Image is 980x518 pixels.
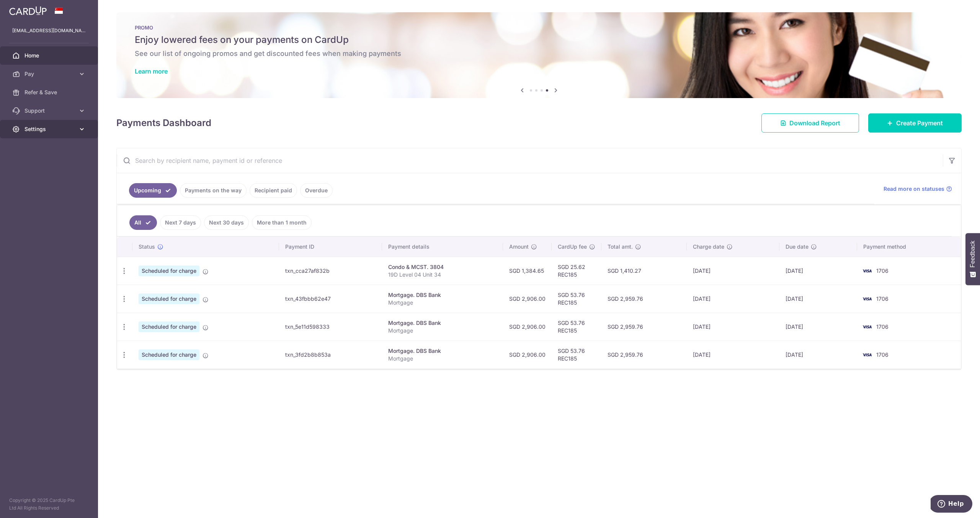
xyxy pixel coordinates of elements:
[693,243,724,251] span: Charge date
[876,267,889,274] span: 1706
[552,257,601,285] td: SGD 25.62 REC185
[388,291,497,299] div: Mortgage. DBS Bank
[139,266,199,276] span: Scheduled for charge
[135,34,943,46] h5: Enjoy lowered fees on your payments on CardUp
[279,237,382,257] th: Payment ID
[24,89,75,96] span: Refer & Save
[687,285,779,313] td: [DATE]
[687,341,779,369] td: [DATE]
[779,285,857,313] td: [DATE]
[388,355,497,362] p: Mortgage
[876,351,889,358] span: 1706
[135,25,943,31] p: PROMO
[129,183,177,198] a: Upcoming
[601,341,687,369] td: SGD 2,959.76
[135,49,943,58] h6: See our list of ongoing promos and get discounted fees when making payments
[601,257,687,285] td: SGD 1,410.27
[388,271,497,279] p: 19D Level 04 Unit 34
[509,243,529,251] span: Amount
[250,183,297,198] a: Recipient paid
[896,118,943,128] span: Create Payment
[789,118,840,128] span: Download Report
[9,6,47,15] img: CardUp
[608,243,633,251] span: Total amt.
[24,125,75,133] span: Settings
[884,185,952,193] a: Read more on statuses
[116,116,211,130] h4: Payments Dashboard
[204,215,249,230] a: Next 30 days
[388,263,497,271] div: Condo & MCST. 3804
[279,285,382,313] td: txn_43fbbb62e47
[135,67,168,75] a: Learn more
[279,313,382,341] td: txn_5e11d598333
[12,27,86,34] p: [EMAIL_ADDRESS][DOMAIN_NAME]
[857,237,961,257] th: Payment method
[876,295,889,302] span: 1706
[868,113,962,133] a: Create Payment
[786,243,808,251] span: Due date
[601,285,687,313] td: SGD 2,959.76
[965,233,980,285] button: Feedback - Show survey
[779,341,857,369] td: [DATE]
[24,52,75,59] span: Home
[388,299,497,307] p: Mortgage
[139,293,199,304] span: Scheduled for charge
[779,257,857,285] td: [DATE]
[279,257,382,285] td: txn_cca27af832b
[761,113,859,133] a: Download Report
[687,257,779,285] td: [DATE]
[180,183,247,198] a: Payments on the way
[601,313,687,341] td: SGD 2,959.76
[779,313,857,341] td: [DATE]
[117,148,943,173] input: Search by recipient name, payment id or reference
[931,495,972,514] iframe: Opens a widget where you can find more information
[388,347,497,355] div: Mortgage. DBS Bank
[388,319,497,327] div: Mortgage. DBS Bank
[279,341,382,369] td: txn_3fd2b8b853a
[139,321,199,332] span: Scheduled for charge
[859,322,875,331] img: Bank Card
[139,349,199,360] span: Scheduled for charge
[859,350,875,359] img: Bank Card
[382,237,503,257] th: Payment details
[503,341,552,369] td: SGD 2,906.00
[552,285,601,313] td: SGD 53.76 REC185
[503,285,552,313] td: SGD 2,906.00
[969,241,976,267] span: Feedback
[558,243,587,251] span: CardUp fee
[129,215,157,230] a: All
[503,257,552,285] td: SGD 1,384.65
[300,183,333,198] a: Overdue
[876,323,889,330] span: 1706
[24,107,75,115] span: Support
[388,327,497,334] p: Mortgage
[116,12,962,98] img: Latest Promos banner
[859,266,875,275] img: Bank Card
[687,313,779,341] td: [DATE]
[252,215,312,230] a: More than 1 month
[552,313,601,341] td: SGD 53.76 REC185
[139,243,155,251] span: Status
[552,341,601,369] td: SGD 53.76 REC185
[859,294,875,303] img: Bank Card
[160,215,201,230] a: Next 7 days
[24,70,75,78] span: Pay
[884,185,944,193] span: Read more on statuses
[503,313,552,341] td: SGD 2,906.00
